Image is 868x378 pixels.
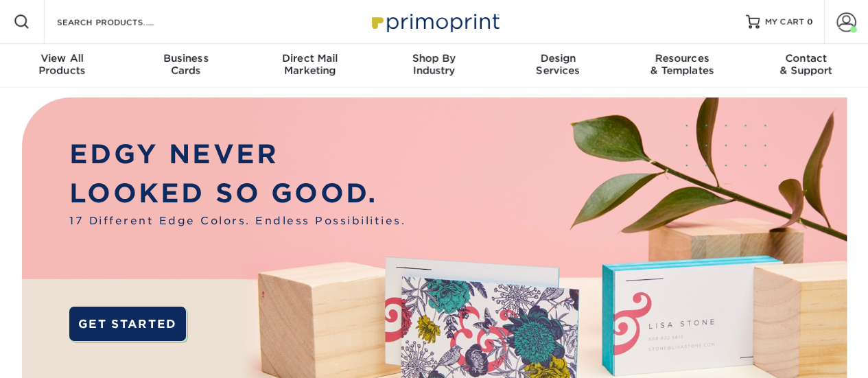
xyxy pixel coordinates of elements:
[124,52,248,64] span: Business
[366,7,503,36] img: Primoprint
[124,52,248,77] div: Cards
[69,174,406,213] p: LOOKED SO GOOD.
[744,44,868,88] a: Contact& Support
[807,17,813,27] span: 0
[744,52,868,77] div: & Support
[248,52,372,64] span: Direct Mail
[620,52,744,64] span: Resources
[744,52,868,64] span: Contact
[496,44,620,88] a: DesignServices
[372,44,496,88] a: Shop ByIndustry
[248,52,372,77] div: Marketing
[56,14,189,30] input: SEARCH PRODUCTS.....
[372,52,496,64] span: Shop By
[496,52,620,77] div: Services
[248,44,372,88] a: Direct MailMarketing
[765,16,804,28] span: MY CART
[496,52,620,64] span: Design
[372,52,496,77] div: Industry
[620,52,744,77] div: & Templates
[69,135,406,174] p: EDGY NEVER
[620,44,744,88] a: Resources& Templates
[69,213,406,229] span: 17 Different Edge Colors. Endless Possibilities.
[124,44,248,88] a: BusinessCards
[69,307,185,341] a: GET STARTED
